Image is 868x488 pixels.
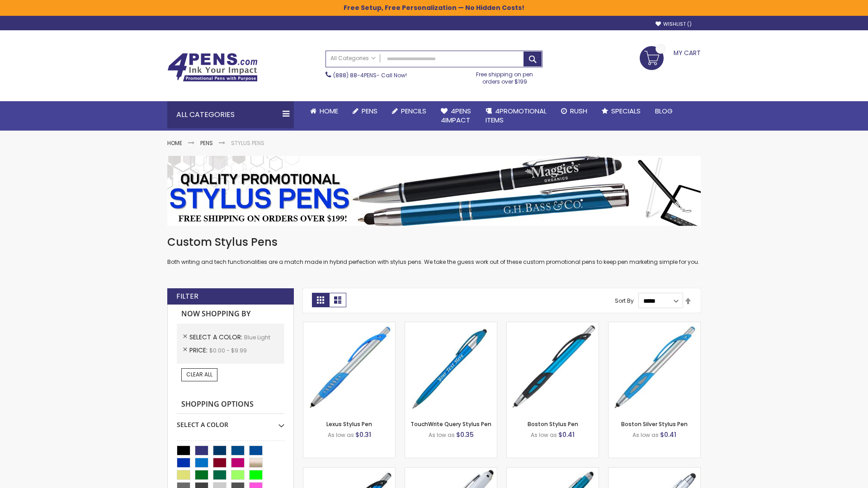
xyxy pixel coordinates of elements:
[355,430,371,439] span: $0.31
[231,139,264,147] strong: Stylus Pens
[570,106,587,116] span: Rush
[167,53,258,82] img: 4Pens Custom Pens and Promotional Products
[655,106,673,116] span: Blog
[328,431,354,439] span: As low as
[333,71,377,79] a: (888) 88-4PENS
[410,420,491,428] a: TouchWrite Query Stylus Pen
[507,322,599,329] a: Boston Stylus Pen-Blue - Light
[615,297,634,305] label: Sort By
[405,467,497,475] a: Kimberly Logo Stylus Pens-LT-Blue
[507,322,599,414] img: Boston Stylus Pen-Blue - Light
[167,156,701,226] img: Stylus Pens
[648,101,680,121] a: Blog
[632,431,659,439] span: As low as
[177,395,284,414] strong: Shopping Options
[594,101,648,121] a: Specials
[609,322,700,329] a: Boston Silver Stylus Pen-Blue - Light
[189,333,244,342] span: Select A Color
[167,235,701,249] h1: Custom Stylus Pens
[209,347,247,354] span: $0.00 - $9.99
[176,291,198,301] strong: Filter
[167,101,294,128] div: All Categories
[656,21,692,28] a: Wishlist
[326,420,372,428] a: Lexus Stylus Pen
[244,333,270,341] span: Blue Light
[478,101,554,131] a: 4PROMOTIONALITEMS
[177,305,284,324] strong: Now Shopping by
[189,346,209,355] span: Price
[326,51,380,66] a: All Categories
[181,368,217,381] a: Clear All
[303,101,345,121] a: Home
[531,431,557,439] span: As low as
[660,430,676,439] span: $0.41
[345,101,385,121] a: Pens
[200,139,213,147] a: Pens
[611,106,641,116] span: Specials
[621,420,688,428] a: Boston Silver Stylus Pen
[385,101,434,121] a: Pencils
[312,293,329,307] strong: Grid
[609,467,700,475] a: Silver Cool Grip Stylus Pen-Blue - Light
[303,322,395,329] a: Lexus Stylus Pen-Blue - Light
[177,414,284,429] div: Select A Color
[467,67,543,85] div: Free shipping on pen orders over $199
[554,101,594,121] a: Rush
[441,106,471,125] span: 4Pens 4impact
[333,71,407,79] span: - Call Now!
[330,55,376,62] span: All Categories
[320,106,338,116] span: Home
[405,322,497,414] img: TouchWrite Query Stylus Pen-Blue Light
[401,106,426,116] span: Pencils
[429,431,455,439] span: As low as
[558,430,575,439] span: $0.41
[186,371,212,378] span: Clear All
[167,235,701,266] div: Both writing and tech functionalities are a match made in hybrid perfection with stylus pens. We ...
[507,467,599,475] a: Lory Metallic Stylus Pen-Blue - Light
[456,430,474,439] span: $0.35
[609,322,700,414] img: Boston Silver Stylus Pen-Blue - Light
[167,139,182,147] a: Home
[303,322,395,414] img: Lexus Stylus Pen-Blue - Light
[486,106,547,125] span: 4PROMOTIONAL ITEMS
[434,101,478,131] a: 4Pens4impact
[405,322,497,329] a: TouchWrite Query Stylus Pen-Blue Light
[362,106,377,116] span: Pens
[303,467,395,475] a: Lexus Metallic Stylus Pen-Blue - Light
[528,420,578,428] a: Boston Stylus Pen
